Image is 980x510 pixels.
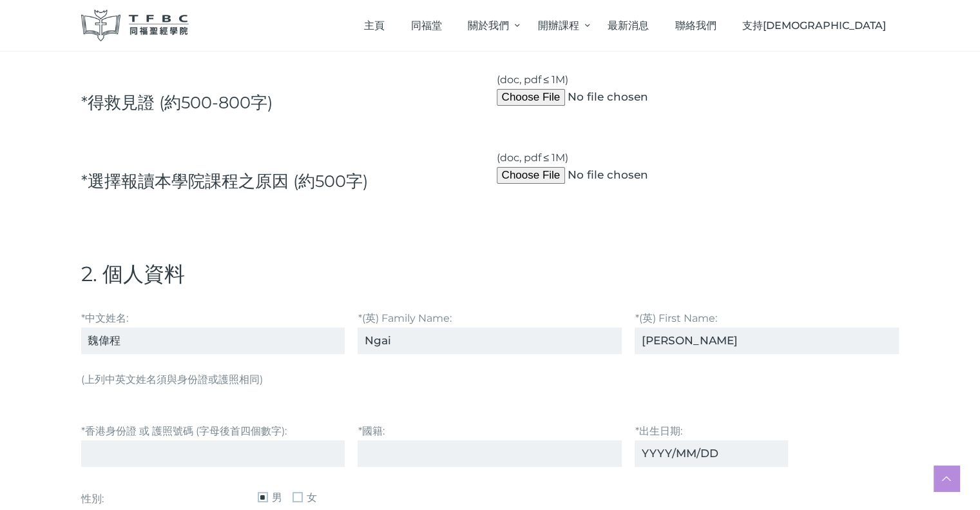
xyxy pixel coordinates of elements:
p: (上列中英文姓名須與⾝份證或護照相同) [81,371,899,406]
input: (doc, pdf ≤ 1M) [497,167,738,184]
span: 關於我們 [468,19,509,32]
a: 主頁 [351,6,398,44]
a: 聯絡我們 [662,6,729,44]
span: 開辦課程 [538,19,579,32]
input: *香港⾝份證 或 護照號碼 (字⺟後⾸四個數字): [81,440,345,467]
h5: *選擇報讀本學院課程之原因 (約500字) [81,171,368,191]
a: 關於我們 [455,6,524,44]
a: 開辦課程 [524,6,594,44]
label: *出⽣⽇期: [635,422,788,467]
span: 同福堂 [411,19,442,32]
label: *香港⾝份證 或 護照號碼 (字⺟後⾸四個數字): [81,422,345,467]
label: (doc, pdf ≤ 1M) [497,149,738,204]
span: 主頁 [364,19,385,32]
a: 支持[DEMOGRAPHIC_DATA] [729,6,899,44]
span: 最新消息 [608,19,649,32]
label: *(英) First Name: [635,309,899,354]
span: 男 [258,490,282,505]
a: Scroll to top [934,466,959,491]
input: *(英) First Name: [635,328,899,354]
span: 聯絡我們 [675,19,716,32]
input: *(英) Family Name: [358,328,622,354]
label: 性別: [81,490,104,507]
h5: *得救⾒證 (約500-800字) [81,92,273,113]
span: 支持[DEMOGRAPHIC_DATA] [742,19,886,32]
label: *中文姓名: [81,309,345,354]
label: (doc, pdf ≤ 1M) [497,71,738,126]
input: *出⽣⽇期: [635,440,788,467]
input: *中文姓名: [81,328,345,354]
a: 同福堂 [398,6,455,44]
span: 女 [293,490,317,505]
img: 同福聖經學院 TFBC [81,10,189,41]
a: 最新消息 [595,6,662,44]
input: (doc, pdf ≤ 1M) [497,89,738,106]
label: *(英) Family Name: [358,309,622,354]
h4: 2. 個⼈資料 [81,261,899,287]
